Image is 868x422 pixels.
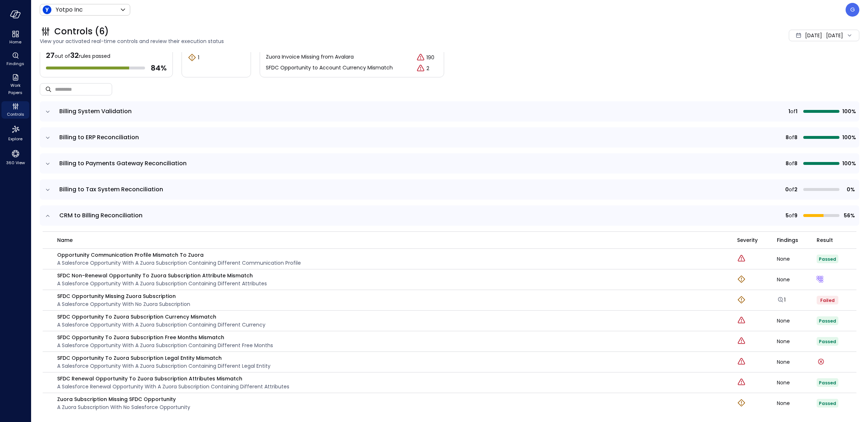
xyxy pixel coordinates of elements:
div: Control run failed on: Aug 3, 2025 Error message: Could not find join condition between sf_opport... [817,357,825,366]
div: None [777,277,817,282]
div: Warning [737,295,746,305]
span: of [789,159,794,167]
div: Home [1,29,29,46]
p: A Salesforce Opportunity with a Zuora Subscription containing different legal entity [57,362,271,370]
span: Controls (6) [54,26,109,37]
p: Yotpo Inc [56,5,83,14]
p: A Salesforce Opportunity with a Zuora Subscription containing different free months [57,341,273,349]
span: Failed [820,297,835,303]
p: A Salesforce Opportunity with no Zuora Subscription [57,300,190,308]
span: View your activated real-time controls and review their execution status [40,37,660,45]
div: Critical [737,357,746,367]
p: G [850,5,855,14]
div: Sliding puzzle loader [817,276,823,282]
div: None [777,401,817,406]
span: 100% [842,107,855,115]
span: Passed [819,318,836,324]
div: None [777,380,817,385]
div: Control runs from Sep 7, 2025 [817,276,823,282]
span: of [790,107,796,115]
span: 100% [842,159,855,167]
span: Billing to Tax System Reconciliation [59,185,163,193]
button: expand row [44,186,51,193]
p: 190 [426,54,434,61]
span: 0% [842,186,855,193]
p: A Zuora Subscription with no Salesforce Opportunity [57,403,190,411]
button: expand row [44,108,51,115]
p: SFDC Opportunity to Account Currency Mismatch [266,64,393,73]
p: SFDC Non-Renewal Opportunity to Zuora Subscription Attribute Mismatch [57,272,267,280]
span: 8 [794,133,797,141]
p: Zuora Invoice Missing from Avalara [266,53,354,62]
div: Critical [416,64,425,73]
div: Warning [188,53,196,62]
div: Work Papers [1,72,29,97]
span: Findings [777,236,798,244]
span: Findings [7,60,24,67]
span: 8 [786,159,789,167]
p: 2 [426,65,429,72]
a: 1 [777,296,786,303]
span: Severity [737,236,758,244]
span: Work Papers [4,82,26,96]
span: CRM to Billing Reconciliation [59,211,142,219]
p: A Salesforce Opportunity with a Zuora Subscription containing different currency [57,321,265,329]
span: name [57,236,73,244]
span: Home [9,38,21,46]
span: 32 [70,50,79,60]
div: Guy [846,3,859,17]
div: None [777,339,817,344]
p: Zuora Subscription Missing SFDC Opportunity [57,395,190,403]
span: 360 View [6,159,25,166]
span: 1 [788,107,790,115]
span: Explore [8,135,22,142]
div: Controls [1,101,29,119]
p: SFDC Opportunity to Zuora Subscription Free Months Mismatch [57,333,273,341]
span: Result [817,236,833,244]
p: 1 [198,54,199,61]
p: A Salesforce renewal Opportunity with a Zuora Subscription containing different attributes [57,383,289,391]
span: [DATE] [805,31,822,39]
span: 9 [794,212,797,219]
span: 0 [785,186,789,193]
div: None [777,318,817,323]
div: Warning [737,275,746,284]
button: expand row [44,160,51,167]
span: 2 [794,186,797,193]
span: Billing to ERP Reconciliation [59,133,139,141]
span: Controls [7,111,24,118]
div: Critical [737,316,746,325]
span: of [789,212,794,219]
div: None [777,256,817,261]
span: out of [55,52,70,60]
span: Passed [819,338,836,345]
p: A Salesforce Opportunity with a Zuora Subscription containing different attributes [57,280,267,287]
div: Critical [737,254,746,264]
div: Warning [737,398,746,408]
span: Billing System Validation [59,107,132,115]
button: expand row [44,212,51,219]
p: Opportunity Communication Profile Mismatch to Zuora [57,251,301,259]
span: rules passed [79,52,110,60]
span: 84 % [151,63,167,73]
img: Icon [43,5,51,14]
span: Passed [819,400,836,406]
p: A Salesforce Opportunity with a Zuora Subscription containing different communication profile [57,259,301,267]
span: Passed [819,380,836,386]
p: SFDC Renewal Opportunity to Zuora Subscription Attributes Mismatch [57,375,289,383]
button: expand row [44,134,51,141]
a: Explore findings [777,298,786,305]
div: Explore [1,123,29,143]
span: of [789,186,794,193]
div: None [777,359,817,365]
span: Passed [819,256,836,262]
span: 56% [842,212,855,219]
span: 100% [842,133,855,141]
p: SFDC Opportunity to Zuora Subscription Currency Mismatch [57,313,265,321]
p: SFDC Opportunity to Zuora Subscription Legal Entity Mismatch [57,354,271,362]
div: 360 View [1,148,29,167]
span: of [789,133,794,141]
div: Critical [737,378,746,387]
span: 1 [796,107,797,115]
span: 8 [786,133,789,141]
